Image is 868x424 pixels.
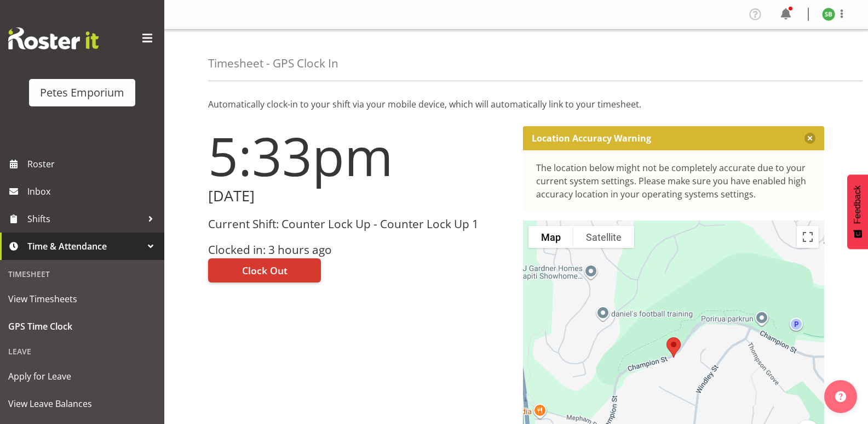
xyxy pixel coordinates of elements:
span: Roster [27,156,159,172]
button: Feedback - Show survey [847,174,868,249]
div: Leave [3,340,162,363]
span: View Timesheets [8,291,156,307]
img: help-xxl-2.png [835,391,846,402]
span: Inbox [27,183,159,200]
span: View Leave Balances [8,395,156,412]
h1: 5:33pm [208,126,510,185]
button: Show street map [528,226,573,248]
span: Shifts [27,211,142,227]
img: stephanie-burden9828.jpg [822,8,835,21]
div: The location below might not be completely accurate due to your current system settings. Please m... [536,161,812,201]
img: Rosterit website logo [8,27,99,49]
span: Clock Out [242,263,288,278]
button: Toggle fullscreen view [797,226,819,248]
div: Timesheet [3,263,162,285]
h3: Current Shift: Counter Lock Up - Counter Lock Up 1 [208,218,510,230]
button: Show satellite imagery [573,226,634,248]
div: Petes Emporium [40,84,124,101]
button: Close message [804,133,815,144]
h2: [DATE] [208,188,510,205]
span: GPS Time Clock [8,318,156,335]
a: View Leave Balances [3,390,162,417]
button: Clock Out [208,258,321,282]
span: Time & Attendance [27,238,142,255]
h4: Timesheet - GPS Clock In [208,57,338,70]
a: View Timesheets [3,285,162,313]
h3: Clocked in: 3 hours ago [208,244,510,256]
a: GPS Time Clock [3,313,162,340]
span: Apply for Leave [8,368,156,385]
p: Automatically clock-in to your shift via your mobile device, which will automatically link to you... [208,98,824,111]
a: Apply for Leave [3,363,162,390]
span: Feedback [853,185,863,224]
p: Location Accuracy Warning [532,133,651,144]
